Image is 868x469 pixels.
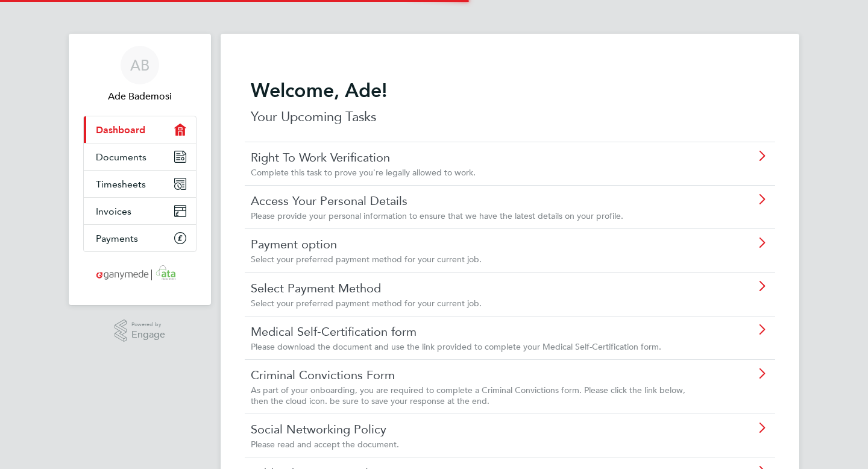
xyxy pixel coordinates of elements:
[84,143,196,170] a: Documents
[251,107,769,127] p: Your Upcoming Tasks
[251,236,701,252] a: Payment option
[96,178,146,190] span: Timesheets
[251,367,701,383] a: Criminal Convictions Form
[69,34,211,305] nav: Main navigation
[83,89,197,104] span: Ade Bademosi
[84,171,196,197] a: Timesheets
[251,341,661,352] span: Please download the document and use the link provided to complete your Medical Self-Certificatio...
[130,57,149,73] span: AB
[115,319,166,342] a: Powered byEngage
[251,193,701,209] a: Access Your Personal Details
[84,116,196,143] a: Dashboard
[96,151,146,163] span: Documents
[251,78,769,102] h2: Welcome, Ade!
[251,421,701,437] a: Social Networking Policy
[131,319,165,330] span: Powered by
[96,124,145,136] span: Dashboard
[251,167,476,178] span: Complete this task to prove you're legally allowed to work.
[251,150,701,165] a: Right To Work Verification
[251,254,482,265] span: Select your preferred payment method for your current job.
[93,264,187,283] img: ganymedesolutions-logo-retina.png
[251,210,623,221] span: Please provide your personal information to ensure that we have the latest details on your profile.
[83,46,197,104] a: ABAde Bademosi
[251,385,685,406] span: As part of your onboarding, you are required to complete a Criminal Convictions form. Please clic...
[251,280,701,296] a: Select Payment Method
[131,330,165,340] span: Engage
[251,324,701,339] a: Medical Self-Certification form
[96,206,131,217] span: Invoices
[84,198,196,224] a: Invoices
[83,264,197,283] a: Go to home page
[251,298,482,309] span: Select your preferred payment method for your current job.
[251,439,399,450] span: Please read and accept the document.
[84,225,196,251] a: Payments
[96,233,138,244] span: Payments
